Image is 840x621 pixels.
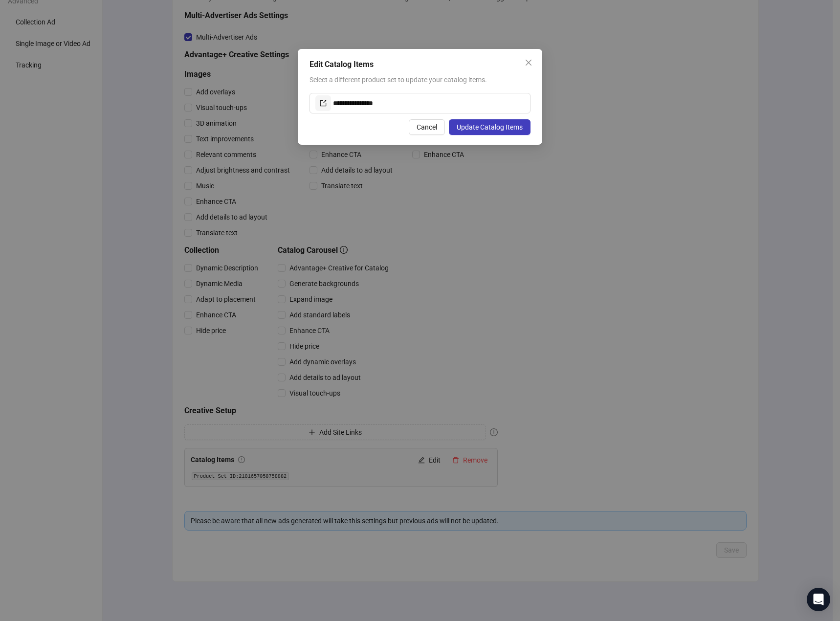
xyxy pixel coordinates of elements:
[309,59,531,70] div: Edit Catalog Items
[320,100,327,107] span: export
[457,123,523,131] span: Update Catalog Items
[525,59,532,67] span: close
[409,119,445,135] button: Cancel
[807,588,830,611] div: Open Intercom Messenger
[449,119,531,135] button: Update Catalog Items
[417,123,437,131] span: Cancel
[309,76,487,84] span: Select a different product set to update your catalog items.
[521,55,536,70] button: Close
